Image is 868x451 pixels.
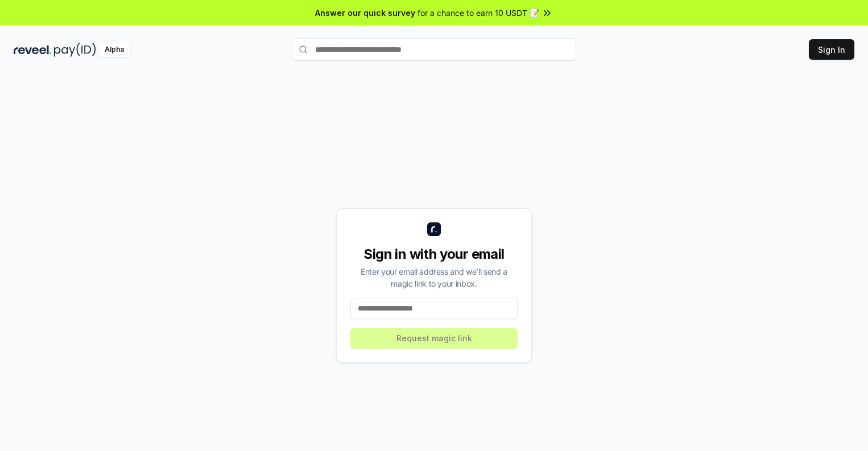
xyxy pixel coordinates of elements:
[418,7,539,19] span: for a chance to earn 10 USDT 📝
[350,266,518,289] div: Enter your email address and we’ll send a magic link to your inbox.
[14,43,52,57] img: reveel_dark
[427,222,441,236] img: logo_small
[54,43,96,57] img: pay_id
[809,39,854,60] button: Sign In
[98,43,130,57] div: Alpha
[350,245,518,263] div: Sign in with your email
[315,7,415,19] span: Answer our quick survey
